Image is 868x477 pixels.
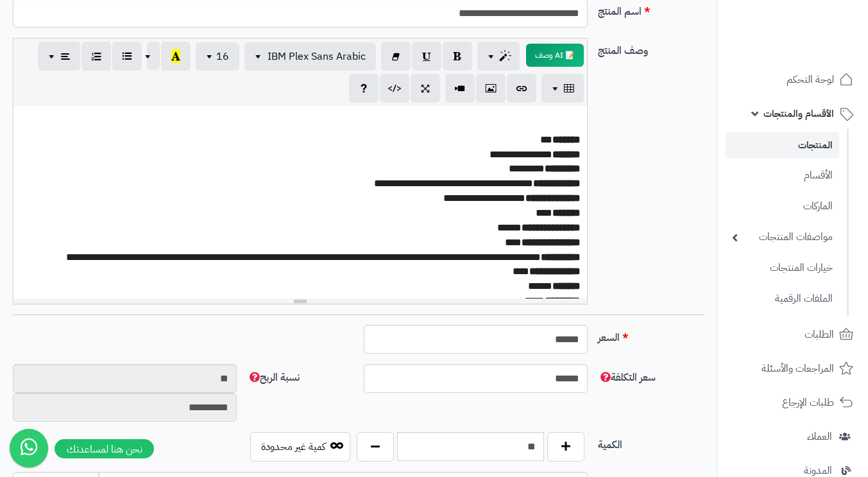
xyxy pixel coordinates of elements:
[726,285,839,313] a: الملفات الرقمية
[593,325,710,345] label: السعر
[726,421,860,452] a: العملاء
[763,105,834,123] span: الأقسام والمنتجات
[782,394,834,412] span: طلبات الإرجاع
[726,319,860,350] a: الطلبات
[593,38,710,58] label: وصف المنتج
[787,71,834,89] span: لوحة التحكم
[593,432,710,453] label: الكمية
[804,325,834,343] span: الطلبات
[726,193,839,220] a: الماركات
[726,387,860,418] a: طلبات الإرجاع
[216,49,229,64] span: 16
[726,353,860,384] a: المراجعات والأسئلة
[268,49,366,64] span: IBM Plex Sans Arabic
[762,360,834,377] span: المراجعات والأسئلة
[726,223,839,251] a: مواصفات المنتجات
[726,132,839,159] a: المنتجات
[598,370,656,385] span: سعر التكلفة
[244,42,376,71] button: IBM Plex Sans Arabic
[196,42,239,71] button: 16
[247,370,300,385] span: نسبة الربح
[726,64,860,95] a: لوحة التحكم
[726,162,839,189] a: الأقسام
[807,428,832,446] span: العملاء
[526,44,584,67] button: 📝 AI وصف
[726,254,839,282] a: خيارات المنتجات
